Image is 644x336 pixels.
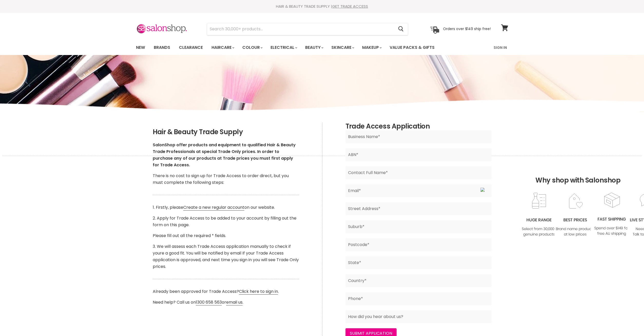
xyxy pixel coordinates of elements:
[153,232,299,239] p: Please fill out all the required * fields.
[207,23,394,35] input: Search
[196,299,222,305] a: 1300 658 563
[153,288,299,295] p: Already been approved for Trade Access? .
[301,42,326,53] a: Beauty
[175,42,207,53] a: Clearance
[153,243,299,270] p: 3. We will assess each Trade Access application manually to check if youre a good fit. You will b...
[208,42,237,53] a: Haircare
[183,204,244,211] a: Create a new regular account
[3,156,641,192] h2: Why shop with Salonshop
[153,204,299,211] p: 1. Firstly, please on our website.
[238,42,266,53] a: Colour
[130,40,515,55] nav: Main
[480,188,485,194] img: productIconColored.f2433d9a.svg
[394,23,408,35] button: Search
[518,193,560,238] img: range2_8cf790d4-220e-469f-917d-a18fed3854b6.jpg
[345,123,492,130] h2: Trade Access Application
[153,215,299,228] p: 2. Apply for Trade Access to be added to your account by filling out the form on this page.
[153,299,299,306] p: Need help? Call us on or .
[386,42,438,53] a: Value Packs & Gifts
[207,23,408,35] form: Product
[226,299,243,305] a: email us
[153,128,299,136] h2: Hair & Beauty Trade Supply
[443,26,491,31] p: Orders over $149 ship free!
[554,193,596,238] img: prices.jpg
[591,192,632,237] img: fast.jpg
[239,288,278,295] a: Click here to sign in
[132,40,465,55] ul: Main menu
[328,42,357,53] a: Skincare
[332,4,368,9] a: GET TRADE ACCESS
[150,42,174,53] a: Brands
[267,42,300,53] a: Electrical
[130,4,515,9] div: HAIR & BEAUTY TRADE SUPPLY |
[132,42,149,53] a: New
[491,42,510,53] a: Sign In
[153,172,299,186] p: There is no cost to sign up for Trade Access to order direct, but you must complete the following...
[153,142,299,168] p: SalonShop offer products and equipment to qualified Hair & Beauty Trade Professionals at special ...
[358,42,385,53] a: Makeup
